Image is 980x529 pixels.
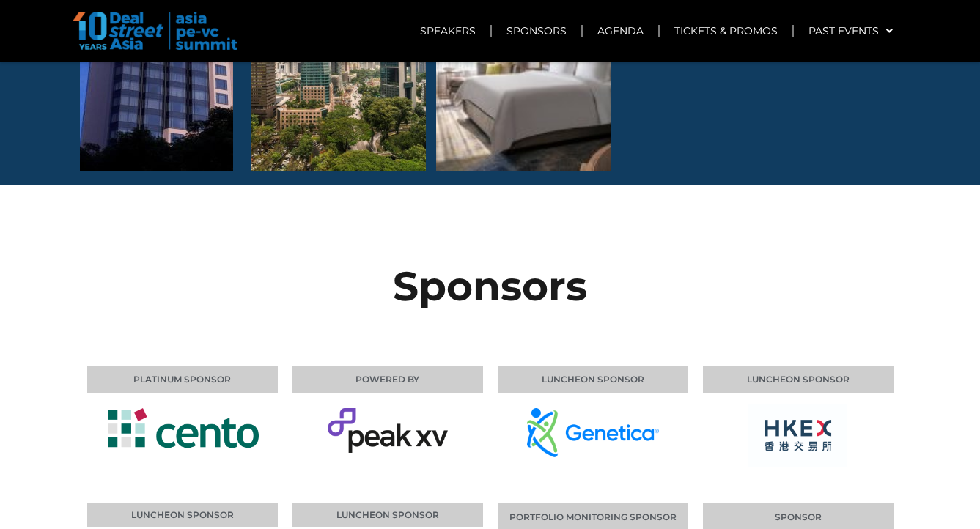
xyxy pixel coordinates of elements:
a: SPONSORS [492,14,581,48]
span: LUNCHEON SPONSOR [747,374,850,385]
h4: LUNCHEON SPONSOR [505,373,681,386]
h4: POWERED BY [300,373,476,386]
a: SPEAKERS [405,14,490,48]
a: AGENDA [583,14,658,48]
h4: SPONSOR [710,511,886,524]
a: TICKETS & PROMOS [660,14,792,48]
h3: Sponsors [91,266,890,306]
h4: Luncheon Sponsor [95,511,270,519]
h4: PLATINUM SPONSOR [95,373,270,386]
h4: Luncheon Sponsor [300,511,476,519]
h4: PORTFOLIO MONITORING SPONSOR [505,511,681,524]
a: PAST EVENTS [794,14,907,48]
